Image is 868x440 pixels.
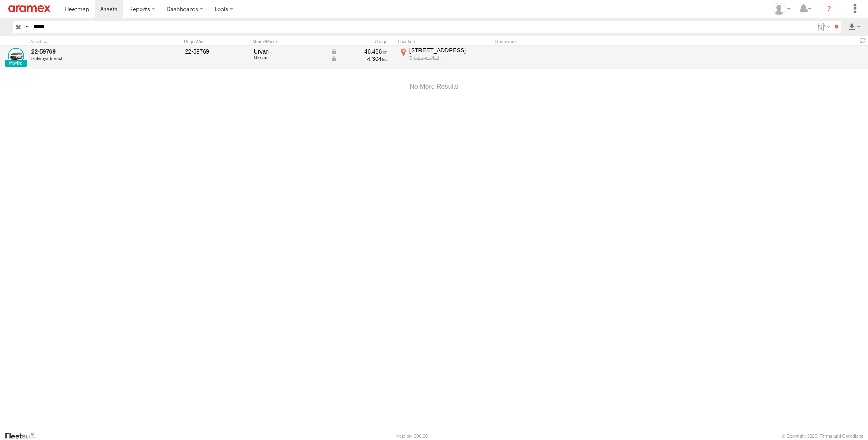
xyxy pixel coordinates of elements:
[331,48,388,55] div: Data from Vehicle CANbus
[24,21,30,33] label: Search Query
[30,39,145,45] div: Click to Sort
[331,55,388,63] div: Data from Vehicle CANbus
[848,21,861,33] label: Export results as...
[770,3,794,15] div: Gabriel Liwang
[495,39,626,45] div: Reminders
[8,5,51,12] img: aramex-logo.svg
[254,48,325,55] div: Urvan
[820,433,864,438] a: Terms and Conditions
[782,433,864,438] div: © Copyright 2025 -
[31,56,143,61] div: undefined
[409,47,491,54] div: [STREET_ADDRESS]
[4,432,42,440] a: Visit our Website
[397,433,428,438] div: Version: 306.00
[814,21,832,33] label: Search Filter Options
[398,39,492,45] div: Location
[253,39,326,45] div: Model/Make
[31,48,143,55] a: 22-59769
[398,47,492,69] label: Click to View Current Location
[254,55,325,60] div: Nissan
[184,39,249,45] div: Rego./Vin
[329,39,395,45] div: Usage
[823,2,836,16] i: ?
[8,48,24,64] a: View Asset Details
[858,37,868,45] span: Refresh
[409,55,491,61] div: الصالحية-قطعة 5
[185,48,248,55] div: 22-59769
